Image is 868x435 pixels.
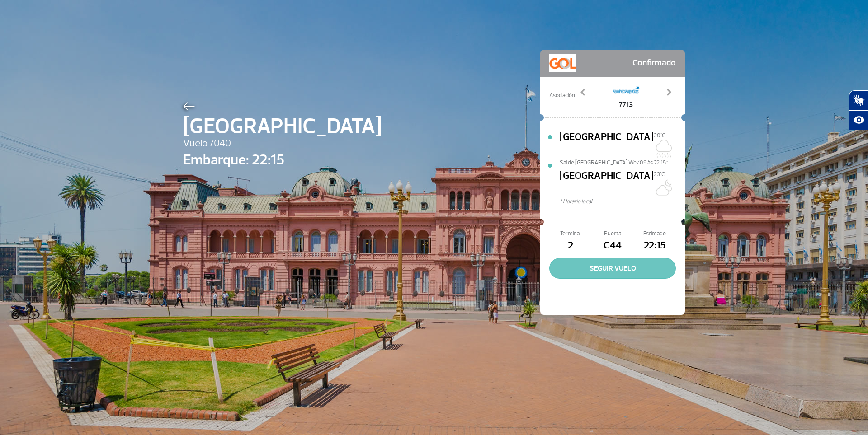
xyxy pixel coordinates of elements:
[634,229,676,238] span: Estimado
[560,159,685,165] span: Sai de [GEOGRAPHIC_DATA] We/09 às 22:15*
[654,140,672,158] img: Nublado
[654,132,665,139] span: 20°C
[183,149,382,171] span: Embarque: 22:15
[560,197,685,206] span: * Horario local
[632,54,676,72] span: Confirmado
[849,90,868,130] div: Plugin de acessibilidade da Hand Talk.
[654,178,672,196] img: Algumas nuvens
[591,229,633,238] span: Puerta
[560,130,654,159] span: [GEOGRAPHIC_DATA]
[549,91,576,100] span: Asociación:
[560,168,654,197] span: [GEOGRAPHIC_DATA]
[634,238,676,253] span: 22:15
[849,110,868,130] button: Abrir recursos assistivos.
[183,136,382,151] span: Vuelo 7040
[183,110,382,143] span: [GEOGRAPHIC_DATA]
[613,99,640,110] span: 7713
[849,90,868,110] button: Abrir tradutor de língua de sinais.
[549,238,591,253] span: 2
[591,238,633,253] span: C44
[654,171,665,178] span: 23°C
[549,229,591,238] span: Terminal
[549,258,676,279] button: SEGUIR VUELO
